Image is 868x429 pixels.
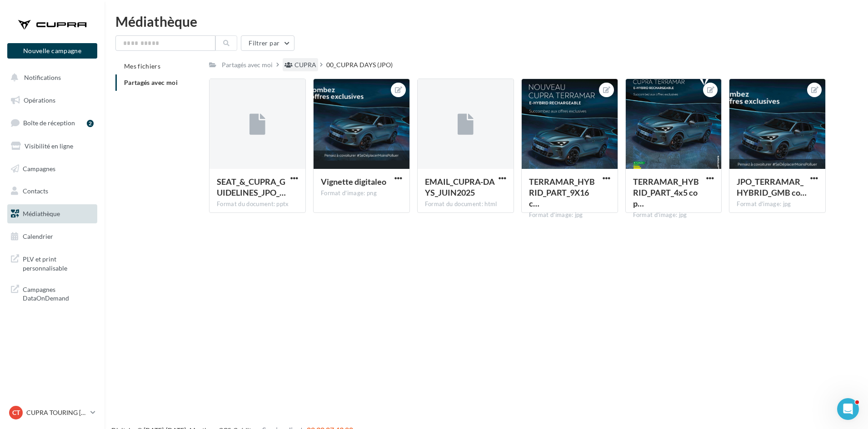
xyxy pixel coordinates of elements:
div: Format du document: pptx [217,200,298,208]
a: Campagnes [5,159,99,178]
span: Partagés avec moi [124,79,178,86]
span: Boîte de réception [23,119,75,127]
div: 00_CUPRA DAYS (JPO) [326,60,393,69]
div: Format d'image: jpg [633,211,714,219]
span: Opérations [24,96,55,104]
span: Visibilité en ligne [25,142,73,150]
a: Contacts [5,182,99,201]
div: Format d'image: jpg [529,211,610,219]
span: JPO_TERRAMAR_HYBRID_GMB copie [737,177,807,197]
div: CUPRA [294,60,316,69]
span: Vignette digitaleo [321,177,386,187]
a: Visibilité en ligne [5,137,99,156]
a: CT CUPRA TOURING [GEOGRAPHIC_DATA] [7,404,97,421]
a: Boîte de réception2 [5,113,99,133]
span: CT [12,408,20,417]
div: Format du document: html [425,200,506,208]
a: Opérations [5,91,99,110]
a: PLV et print personnalisable [5,249,99,276]
span: TERRAMAR_HYBRID_PART_9X16 copie [529,177,595,208]
span: EMAIL_CUPRA-DAYS_JUIN2025 [425,177,495,197]
span: Calendrier [23,232,53,240]
button: Filtrer par [241,35,294,51]
div: Format d'image: jpg [737,200,818,208]
div: 2 [87,120,94,127]
span: PLV et print personnalisable [23,253,94,272]
span: Mes fichiers [124,62,160,70]
span: Contacts [23,187,48,195]
div: Partagés avec moi [222,60,273,69]
span: Notifications [24,74,61,81]
div: Médiathèque [115,15,857,28]
a: Campagnes DataOnDemand [5,280,99,306]
span: Campagnes [23,164,55,172]
span: Médiathèque [23,210,60,217]
p: CUPRA TOURING [GEOGRAPHIC_DATA] [26,408,87,417]
span: Campagnes DataOnDemand [23,283,94,303]
button: Notifications [5,68,95,87]
a: Médiathèque [5,204,99,223]
a: Calendrier [5,227,99,246]
iframe: Intercom live chat [837,398,859,420]
span: TERRAMAR_HYBRID_PART_4x5 copie [633,177,699,208]
span: SEAT_&_CUPRA_GUIDELINES_JPO_2025 [217,177,286,197]
div: Format d'image: png [321,189,402,197]
button: Nouvelle campagne [7,43,97,59]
